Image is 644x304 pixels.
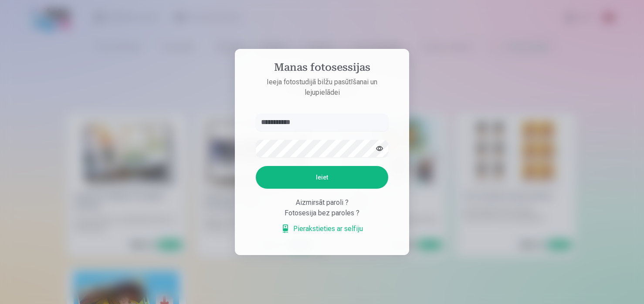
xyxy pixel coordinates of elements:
[256,208,388,218] div: Fotosesija bez paroles ?
[247,77,397,98] p: Ieeja fotostudijā bilžu pasūtīšanai un lejupielādei
[256,197,388,208] div: Aizmirsāt paroli ?
[247,61,397,77] h4: Manas fotosessijas
[256,166,388,189] button: Ieiet
[281,224,363,234] a: Pierakstieties ar selfiju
